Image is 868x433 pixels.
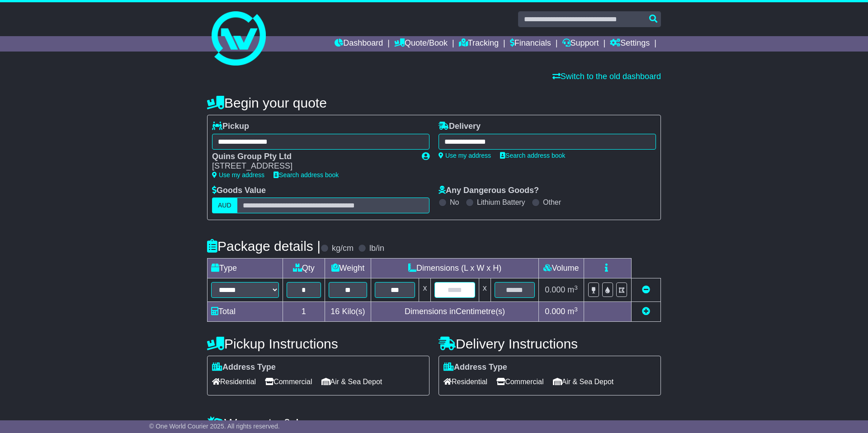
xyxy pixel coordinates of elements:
h4: Package details | [207,239,321,254]
sup: 3 [574,284,578,291]
td: Kilo(s) [325,302,371,322]
span: m [567,307,578,316]
span: 0.000 [545,307,565,316]
td: Total [208,302,283,322]
span: Air & Sea Depot [553,375,614,389]
a: Quote/Book [394,36,448,52]
label: AUD [212,198,237,213]
td: Qty [283,259,325,278]
label: Address Type [212,362,276,372]
h4: Begin your quote [207,95,661,110]
span: 0.000 [545,285,565,294]
td: 1 [283,302,325,322]
label: kg/cm [332,244,354,254]
a: Switch to the old dashboard [552,72,661,81]
a: Remove this item [642,285,650,294]
span: Commercial [496,375,543,389]
td: x [419,278,431,302]
div: [STREET_ADDRESS] [212,161,413,171]
span: 16 [330,307,340,316]
span: Residential [443,375,487,389]
label: Address Type [443,362,507,372]
a: Use my address [212,171,264,179]
div: Quins Group Pty Ltd [212,152,413,162]
td: Volume [538,259,584,278]
span: Air & Sea Depot [321,375,382,389]
label: Lithium Battery [477,198,525,207]
td: Dimensions in Centimetre(s) [371,302,539,322]
label: Pickup [212,122,249,132]
td: Dimensions (L x W x H) [371,259,539,278]
a: Search address book [274,171,339,179]
td: Type [208,259,283,278]
td: x [479,278,491,302]
label: lb/in [369,244,384,254]
a: Settings [610,36,650,52]
label: Other [543,198,561,207]
a: Dashboard [335,36,383,52]
a: Support [562,36,599,52]
a: Financials [510,36,551,52]
span: Commercial [265,375,312,389]
td: Weight [325,259,371,278]
h4: Delivery Instructions [439,336,661,351]
a: Use my address [439,152,491,159]
span: m [567,285,578,294]
h4: Warranty & Insurance [207,416,661,431]
sup: 3 [574,306,578,313]
a: Search address book [500,152,565,159]
a: Add new item [642,307,650,316]
h4: Pickup Instructions [207,336,429,351]
span: Residential [212,375,256,389]
label: Delivery [439,122,481,132]
a: Tracking [459,36,499,52]
label: Goods Value [212,186,266,196]
span: © One World Courier 2025. All rights reserved. [149,423,280,430]
label: No [450,198,459,207]
label: Any Dangerous Goods? [439,186,539,196]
